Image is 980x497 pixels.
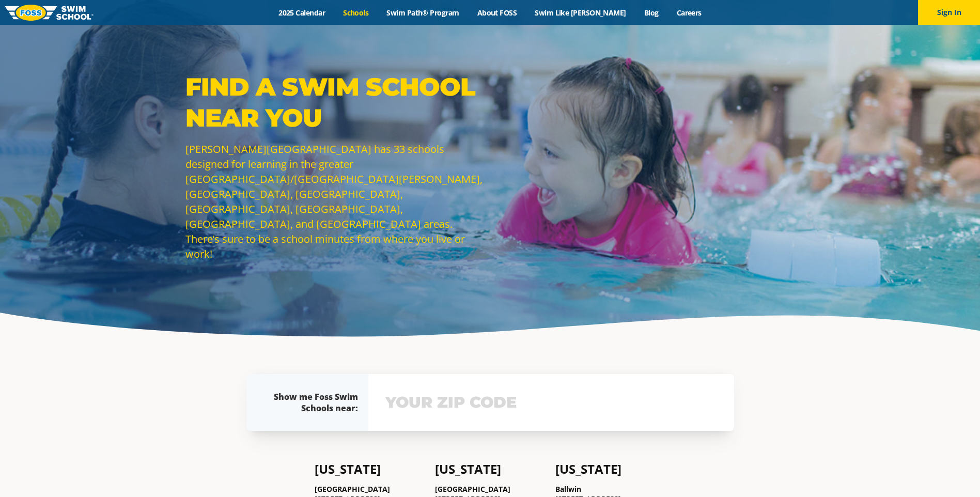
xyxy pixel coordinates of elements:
[526,8,635,18] a: Swim Like [PERSON_NAME]
[435,484,510,494] a: [GEOGRAPHIC_DATA]
[5,5,94,21] img: FOSS Swim School Logo
[270,8,334,18] a: 2025 Calendar
[185,142,485,261] p: [PERSON_NAME][GEOGRAPHIC_DATA] has 33 schools designed for learning in the greater [GEOGRAPHIC_DA...
[468,8,526,18] a: About FOSS
[667,8,710,18] a: Careers
[555,484,581,494] a: Ballwin
[435,462,545,476] h4: [US_STATE]
[185,71,485,133] p: Find a Swim School Near You
[555,462,665,476] h4: [US_STATE]
[334,8,378,18] a: Schools
[315,462,425,476] h4: [US_STATE]
[383,387,720,417] input: YOUR ZIP CODE
[267,391,358,414] div: Show me Foss Swim Schools near:
[315,484,390,494] a: [GEOGRAPHIC_DATA]
[635,8,667,18] a: Blog
[378,8,468,18] a: Swim Path® Program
